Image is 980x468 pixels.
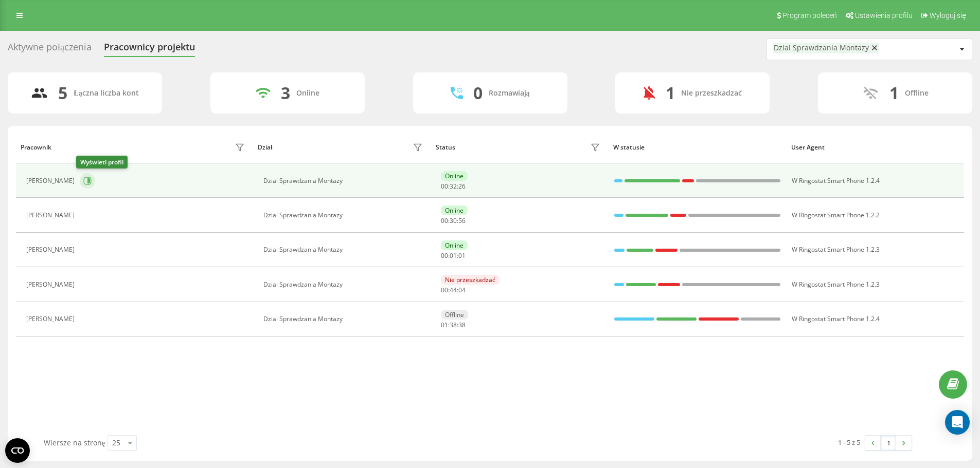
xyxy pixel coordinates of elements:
[792,245,880,254] span: W Ringostat Smart Phone 1.2.3
[263,315,425,323] div: Dzial Sprawdzania Montazy
[263,177,425,184] div: Dzial Sprawdzania Montazy
[441,171,468,181] div: Online
[441,287,466,294] div: : :
[791,144,959,151] div: User Agent
[458,286,466,294] span: 04
[930,11,966,20] span: Wyloguj się
[855,11,913,20] span: Ustawienia profilu
[441,252,466,259] div: : :
[441,216,448,225] span: 00
[441,310,468,320] div: Offline
[889,83,899,103] div: 1
[666,83,675,103] div: 1
[58,83,67,103] div: 5
[258,144,272,151] div: Dział
[441,322,466,329] div: : :
[104,42,195,58] div: Pracownicy projektu
[881,436,896,450] a: 1
[441,182,448,191] span: 00
[458,321,466,329] span: 38
[441,321,448,329] span: 01
[8,42,92,58] div: Aktywne połączenia
[436,144,455,151] div: Status
[112,438,120,448] div: 25
[792,280,880,289] span: W Ringostat Smart Phone 1.2.3
[458,216,466,225] span: 56
[450,251,457,260] span: 01
[441,286,448,294] span: 00
[263,281,425,288] div: Dzial Sprawdzania Montazy
[838,437,860,447] div: 1 - 5 z 5
[450,286,457,294] span: 44
[450,321,457,329] span: 38
[441,240,468,250] div: Online
[441,217,466,224] div: : :
[774,44,869,52] div: Dzial Sprawdzania Montazy
[296,89,319,98] div: Online
[26,177,77,184] div: [PERSON_NAME]
[458,251,466,260] span: 01
[263,212,425,219] div: Dzial Sprawdzania Montazy
[681,89,742,98] div: Nie przeszkadzać
[21,144,51,151] div: Pracownik
[74,89,138,98] div: Łączna liczba kont
[26,212,77,219] div: [PERSON_NAME]
[441,183,466,190] div: : :
[489,89,530,98] div: Rozmawiają
[441,275,500,285] div: Nie przeszkadzać
[782,11,837,20] span: Program poleceń
[945,410,970,435] div: Open Intercom Messenger
[263,246,425,253] div: Dzial Sprawdzania Montazy
[5,438,30,463] button: Open CMP widget
[450,216,457,225] span: 30
[76,156,128,169] div: Wyświetl profil
[26,315,77,323] div: [PERSON_NAME]
[26,246,77,253] div: [PERSON_NAME]
[26,281,77,288] div: [PERSON_NAME]
[441,205,468,215] div: Online
[441,251,448,260] span: 00
[458,182,466,191] span: 26
[450,182,457,191] span: 32
[44,438,105,447] span: Wiersze na stronę
[281,83,290,103] div: 3
[792,176,880,185] span: W Ringostat Smart Phone 1.2.4
[792,211,880,219] span: W Ringostat Smart Phone 1.2.2
[792,314,880,323] span: W Ringostat Smart Phone 1.2.4
[473,83,483,103] div: 0
[905,89,929,98] div: Offline
[613,144,781,151] div: W statusie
